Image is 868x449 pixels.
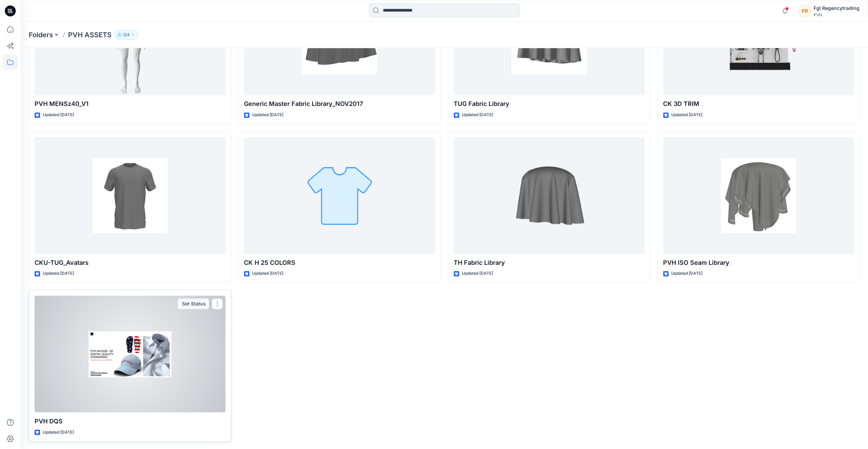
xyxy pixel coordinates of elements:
[252,111,283,119] p: Updated [DATE]
[35,137,225,254] a: CKU-TUG_Avatars
[799,5,811,17] div: FR
[663,137,854,254] a: PVH ISO Seam Library
[123,31,130,39] p: 124
[663,99,854,109] p: CK 3D TRIM
[68,30,112,40] p: PVH ASSETS
[35,296,225,412] a: PVH DQS
[43,111,74,119] p: Updated [DATE]
[43,270,74,277] p: Updated [DATE]
[671,111,702,119] p: Updated [DATE]
[814,4,859,12] div: Fgl Regencytrading
[244,99,435,109] p: Generic Master Fabric Library_NOV2017
[35,99,225,109] p: PVH MENSz40_V1
[454,99,645,109] p: TUG Fabric Library
[252,270,283,277] p: Updated [DATE]
[35,258,225,268] p: CKU-TUG_Avatars
[462,111,493,119] p: Updated [DATE]
[43,429,74,436] p: Updated [DATE]
[671,270,702,277] p: Updated [DATE]
[462,270,493,277] p: Updated [DATE]
[814,12,859,17] div: PVH
[454,137,645,254] a: TH Fabric Library
[114,30,138,40] button: 124
[454,258,645,268] p: TH Fabric Library
[29,30,53,40] a: Folders
[244,137,435,254] a: CK H 25 COLORS
[244,258,435,268] p: CK H 25 COLORS
[663,258,854,268] p: PVH ISO Seam Library
[35,417,225,426] p: PVH DQS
